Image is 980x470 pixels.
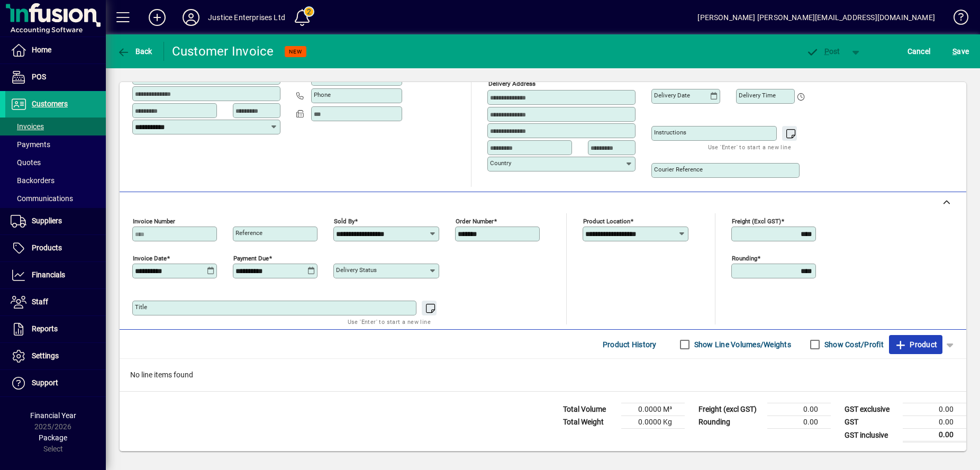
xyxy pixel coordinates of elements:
[32,324,58,333] span: Reports
[767,416,831,429] td: 0.00
[11,158,41,167] span: Quotes
[903,416,966,429] td: 0.00
[11,140,50,149] span: Payments
[314,91,331,98] mat-label: Phone
[621,403,685,416] td: 0.0000 M³
[5,343,106,369] a: Settings
[5,370,106,396] a: Support
[693,416,767,429] td: Rounding
[697,9,935,26] div: [PERSON_NAME] [PERSON_NAME][EMAIL_ADDRESS][DOMAIN_NAME]
[5,153,106,171] a: Quotes
[708,141,791,153] mat-hint: Use 'Enter' to start a new line
[621,416,685,429] td: 0.0000 Kg
[32,73,46,81] span: POS
[806,47,840,56] span: ost
[558,403,621,416] td: Total Volume
[767,403,831,416] td: 0.00
[822,339,884,350] label: Show Cost/Profit
[654,166,703,173] mat-label: Courier Reference
[32,46,51,54] span: Home
[11,194,73,203] span: Communications
[693,403,767,416] td: Freight (excl GST)
[133,218,175,225] mat-label: Invoice number
[32,378,58,387] span: Support
[654,129,686,136] mat-label: Instructions
[456,218,494,225] mat-label: Order number
[5,37,106,64] a: Home
[140,8,174,27] button: Add
[5,171,106,189] a: Backorders
[490,159,511,167] mat-label: Country
[952,47,957,56] span: S
[946,2,967,37] a: Knowledge Base
[11,176,55,185] span: Backorders
[5,118,106,135] a: Invoices
[839,403,903,416] td: GST exclusive
[32,243,62,252] span: Products
[889,335,942,354] button: Product
[106,42,164,61] app-page-header-button: Back
[114,42,155,61] button: Back
[5,316,106,342] a: Reports
[654,92,690,99] mat-label: Delivery date
[732,255,757,262] mat-label: Rounding
[950,42,972,61] button: Save
[32,351,59,360] span: Settings
[824,47,829,56] span: P
[908,43,931,60] span: Cancel
[30,411,76,420] span: Financial Year
[120,359,966,391] div: No line items found
[894,336,937,353] span: Product
[5,208,106,234] a: Suppliers
[558,416,621,429] td: Total Weight
[11,122,44,131] span: Invoices
[117,47,152,56] span: Back
[32,100,68,108] span: Customers
[952,43,969,60] span: ave
[598,335,661,354] button: Product History
[334,218,355,225] mat-label: Sold by
[32,216,62,225] span: Suppliers
[903,429,966,442] td: 0.00
[39,433,67,442] span: Package
[233,255,269,262] mat-label: Payment due
[208,9,285,26] div: Justice Enterprises Ltd
[5,235,106,261] a: Products
[5,135,106,153] a: Payments
[739,92,776,99] mat-label: Delivery time
[348,315,431,328] mat-hint: Use 'Enter' to start a new line
[235,229,262,237] mat-label: Reference
[801,42,846,61] button: Post
[32,270,65,279] span: Financials
[135,303,147,311] mat-label: Title
[583,218,630,225] mat-label: Product location
[903,403,966,416] td: 0.00
[905,42,933,61] button: Cancel
[5,262,106,288] a: Financials
[5,189,106,207] a: Communications
[732,218,781,225] mat-label: Freight (excl GST)
[839,429,903,442] td: GST inclusive
[5,289,106,315] a: Staff
[32,297,48,306] span: Staff
[133,255,167,262] mat-label: Invoice date
[839,416,903,429] td: GST
[603,336,657,353] span: Product History
[336,266,377,274] mat-label: Delivery status
[5,64,106,91] a: POS
[174,8,208,27] button: Profile
[289,48,302,55] span: NEW
[172,43,274,60] div: Customer Invoice
[692,339,791,350] label: Show Line Volumes/Weights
